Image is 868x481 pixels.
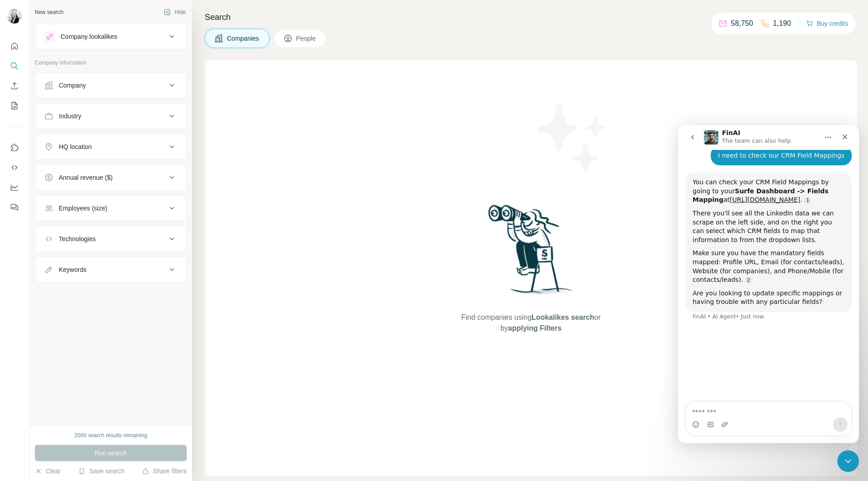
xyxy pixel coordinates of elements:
span: Find companies using or by [458,312,603,334]
iframe: Intercom live chat [837,450,859,472]
div: Annual revenue ($) [59,173,113,182]
button: Annual revenue ($) [35,167,186,188]
span: Lookalikes search [532,313,594,321]
button: Technologies [35,228,186,250]
iframe: Intercom live chat [678,125,859,443]
img: Surfe Illustration - Stars [531,97,613,178]
button: Keywords [35,259,186,280]
button: Quick start [7,38,22,54]
button: My lists [7,98,22,114]
p: 1,190 [773,18,791,29]
button: Clear [35,467,61,476]
span: Companies [227,34,260,43]
img: Surfe Illustration - Woman searching with binoculars [484,202,578,303]
button: HQ location [35,136,186,158]
button: Industry [35,105,186,127]
button: Company lookalikes [35,26,186,47]
button: Company [35,75,186,96]
p: Company information [35,59,187,67]
div: Employees (size) [59,204,107,213]
button: Enrich CSV [7,78,22,94]
div: Company lookalikes [61,32,117,41]
button: Share filters [142,467,187,476]
div: Industry [59,112,81,121]
div: Keywords [59,265,86,274]
div: HQ location [59,142,92,151]
span: applying Filters [508,324,561,332]
img: Avatar [7,9,22,23]
p: 58,750 [731,18,753,29]
button: Buy credits [806,17,848,30]
div: 2000 search results remaining [75,431,147,439]
span: People [296,34,317,43]
button: Hide [157,5,192,19]
div: Technologies [59,234,96,243]
button: Search [7,58,22,74]
button: Employees (size) [35,197,186,219]
div: Company [59,81,86,90]
button: Save search [78,467,124,476]
h4: Search [205,11,857,23]
button: Use Surfe API [7,159,22,176]
button: Dashboard [7,179,22,196]
div: New search [35,8,63,16]
button: Use Surfe on LinkedIn [7,140,22,156]
button: Feedback [7,199,22,215]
